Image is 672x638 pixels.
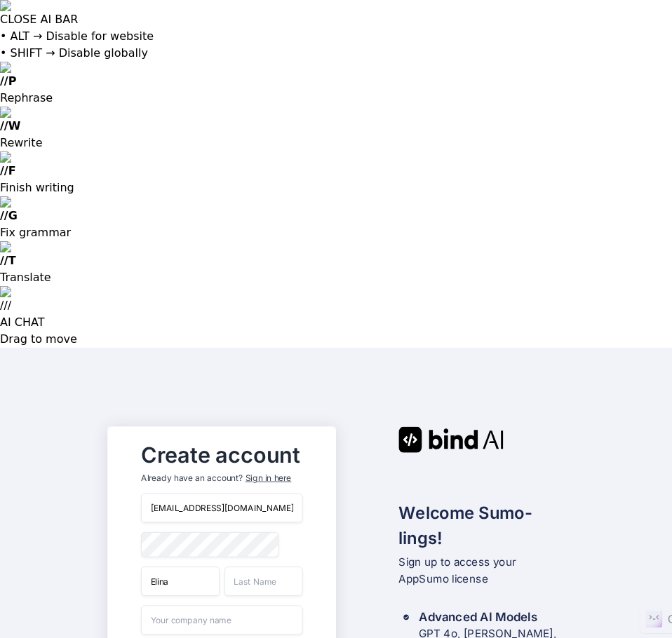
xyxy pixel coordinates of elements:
[41,81,52,93] img: tab_domain_overview_orange.svg
[141,446,303,465] h2: Create account
[157,83,231,92] div: Keywords by Traffic
[141,472,303,484] p: Already have an account?
[419,609,565,626] h3: Advanced AI Models
[141,566,220,596] input: First Name
[22,22,34,34] img: logo_orange.svg
[141,605,303,634] input: Your company name
[39,22,69,34] div: v 4.0.25
[22,36,34,48] img: website_grey.svg
[56,83,126,92] div: Domain Overview
[224,566,303,596] input: Last Name
[398,554,564,588] p: Sign up to access your AppSumo license
[398,426,504,452] img: Bind AI logo
[142,81,153,93] img: tab_keywords_by_traffic_grey.svg
[246,472,291,484] div: Sign in here
[141,494,303,523] input: Email
[36,36,154,48] div: Domain: [DOMAIN_NAME]
[398,501,564,550] h2: Welcome Sumo-lings!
